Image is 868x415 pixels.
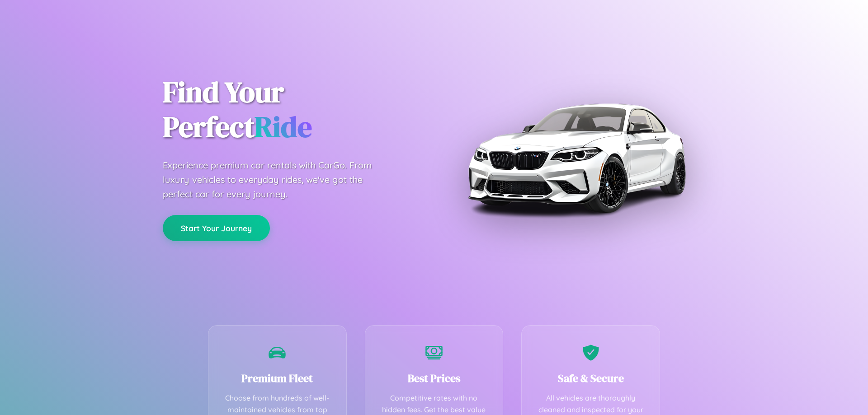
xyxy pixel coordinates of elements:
[535,371,646,386] h3: Safe & Secure
[163,158,389,201] p: Experience premium car rentals with CarGo. From luxury vehicles to everyday rides, we've got the ...
[163,75,420,145] h1: Find Your Perfect
[379,371,490,386] h3: Best Prices
[163,215,270,241] button: Start Your Journey
[222,371,333,386] h3: Premium Fleet
[463,45,689,271] img: Premium BMW car rental vehicle
[255,107,312,146] span: Ride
